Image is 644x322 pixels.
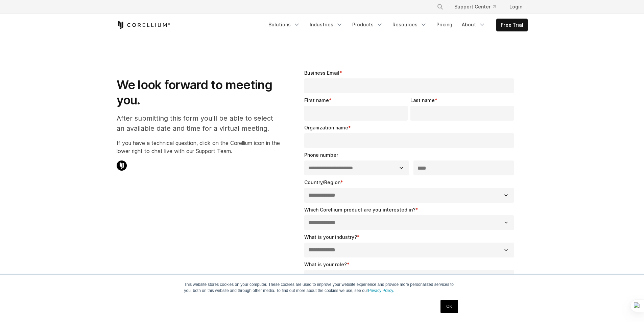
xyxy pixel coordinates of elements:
span: Country/Region [304,179,340,185]
a: Privacy Policy. [368,288,394,293]
a: Support Center [449,1,501,13]
a: Solutions [264,19,304,31]
span: What is your industry? [304,234,357,240]
p: If you have a technical question, click on the Corellium icon in the lower right to chat live wit... [117,139,280,155]
span: What is your role? [304,262,347,267]
p: This website stores cookies on your computer. These cookies are used to improve your website expe... [184,281,460,294]
a: Resources [388,19,431,31]
a: Products [348,19,387,31]
span: Phone number [304,152,338,158]
span: Last name [410,97,435,103]
span: Organization name [304,125,348,130]
a: About [458,19,490,31]
div: Navigation Menu [429,1,528,13]
span: Business Email [304,70,339,76]
a: OK [440,300,458,313]
img: Corellium Chat Icon [117,160,127,171]
button: Search [434,1,446,13]
p: After submitting this form you'll be able to select an available date and time for a virtual meet... [117,113,280,133]
span: First name [304,97,329,103]
a: Free Trial [497,19,527,31]
div: Navigation Menu [264,19,528,31]
h1: We look forward to meeting you. [117,77,280,108]
a: Login [504,1,528,13]
a: Industries [306,19,347,31]
a: Corellium Home [117,21,170,29]
a: Pricing [432,19,456,31]
span: Which Corellium product are you interested in? [304,207,415,213]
